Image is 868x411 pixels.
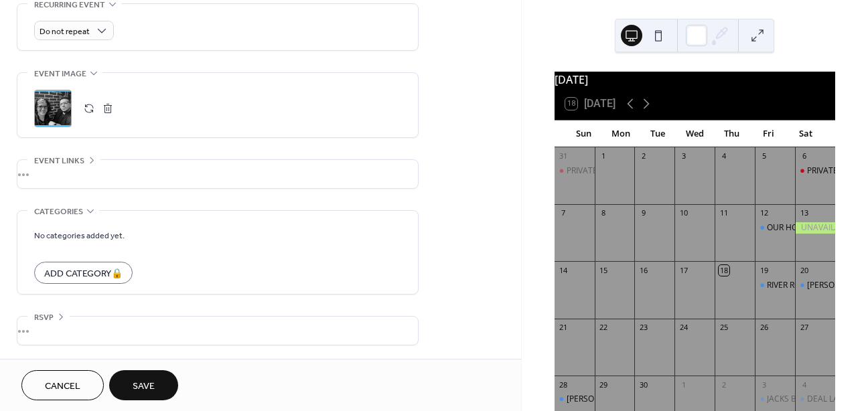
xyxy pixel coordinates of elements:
div: DEAL LAKE BAR & CO. 7-10pm [795,394,835,405]
div: 13 [799,208,809,218]
div: 6 [799,151,809,161]
div: 2 [719,380,729,390]
div: 29 [599,380,609,390]
div: 1 [599,151,609,161]
div: Thu [713,120,750,147]
div: 17 [678,265,689,275]
span: RSVP [34,311,54,325]
span: No categories added yet. [34,229,125,243]
div: 15 [599,265,609,275]
div: OUR HOUSE 7-10pm [767,222,844,234]
div: [PERSON_NAME] 5-8pm [567,394,656,405]
div: 14 [559,265,569,275]
div: 27 [799,323,809,333]
div: 7 [559,208,569,218]
div: 23 [638,323,648,333]
div: 25 [719,323,729,333]
div: 26 [759,323,769,333]
div: FRANKIE FEDS 5-8pm [555,394,595,405]
div: 10 [678,208,689,218]
div: 18 [719,265,729,275]
div: 8 [599,208,609,218]
div: PRIVATE EVENT 5-8pm [567,165,650,177]
div: 24 [678,323,689,333]
div: Sun [565,120,602,147]
div: 16 [638,265,648,275]
span: Event image [34,67,86,81]
div: RIVER ROCK (INDOOR STAGE) 5:30-8:30pm [755,280,795,291]
div: PRIVATE EVENT 1:30-4:30pm [795,165,835,177]
div: 12 [759,208,769,218]
span: Categories [34,205,83,219]
div: 3 [759,380,769,390]
span: Event links [34,154,84,168]
div: 22 [599,323,609,333]
div: 20 [799,265,809,275]
span: Do not repeat [40,24,90,39]
div: Mon [602,120,639,147]
div: 2 [638,151,648,161]
div: ; [34,90,72,127]
div: 4 [799,380,809,390]
div: UNAVAILABLE [795,222,835,234]
div: ••• [17,317,418,345]
div: Sat [788,120,824,147]
div: PRIVATE EVENT 5-8pm [555,165,595,177]
div: 11 [719,208,729,218]
div: Wed [676,120,713,147]
div: MAGGIE'S TIKI BAR (RAIN OR SHINE) [795,280,835,291]
div: 21 [559,323,569,333]
div: Tue [639,120,676,147]
div: 1 [678,380,689,390]
span: Cancel [45,380,80,394]
div: 28 [559,380,569,390]
div: [DATE] [555,72,835,88]
div: JACKS BY THE TRACKS 7-10pm [755,394,795,405]
div: OUR HOUSE 7-10pm [755,222,795,234]
button: Cancel [21,370,104,400]
div: 9 [638,208,648,218]
div: 19 [759,265,769,275]
div: 31 [559,151,569,161]
button: Save [109,370,178,400]
div: 3 [678,151,689,161]
div: ••• [17,160,418,188]
span: Save [133,380,155,394]
div: 30 [638,380,648,390]
div: Fri [750,120,787,147]
div: 4 [719,151,729,161]
div: 5 [759,151,769,161]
